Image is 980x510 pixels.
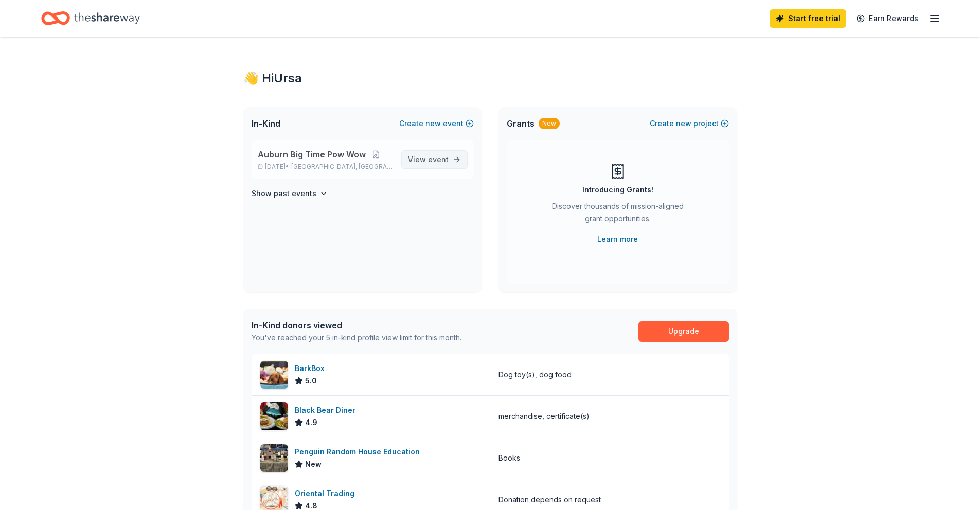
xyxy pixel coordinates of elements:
div: Books [498,452,520,464]
div: You've reached your 5 in-kind profile view limit for this month. [252,331,461,344]
button: Show past events [252,187,328,200]
div: BarkBox [295,362,329,375]
a: Home [41,6,140,30]
div: Dog toy(s), dog food [498,368,572,381]
a: Learn more [597,233,638,245]
span: [GEOGRAPHIC_DATA], [GEOGRAPHIC_DATA] [291,163,393,171]
img: Image for BarkBox [260,361,288,389]
span: New [305,458,322,470]
span: In-Kind [252,117,280,130]
div: Introducing Grants! [582,184,653,196]
h4: Show past events [252,187,316,200]
span: new [676,117,691,130]
a: Start free trial [770,9,846,28]
div: In-Kind donors viewed [252,319,461,331]
div: Penguin Random House Education [295,446,424,458]
button: Createnewevent [399,117,474,130]
div: merchandise, certificate(s) [498,410,590,423]
button: Createnewproject [650,117,729,130]
span: Auburn Big Time Pow Wow [258,148,366,161]
a: Upgrade [638,321,729,342]
span: View [408,153,449,166]
span: 5.0 [305,375,317,387]
span: 4.9 [305,416,317,429]
div: Donation depends on request [498,494,601,506]
a: Earn Rewards [850,9,924,28]
p: [DATE] • [258,163,393,171]
div: 👋 Hi Ursa [243,70,737,86]
div: Black Bear Diner [295,404,360,416]
div: New [539,118,560,129]
a: View event [401,150,468,169]
img: Image for Penguin Random House Education [260,444,288,472]
span: Grants [507,117,534,130]
span: event [428,155,449,164]
div: Discover thousands of mission-aligned grant opportunities. [548,200,688,229]
img: Image for Black Bear Diner [260,402,288,430]
div: Oriental Trading [295,487,359,500]
span: new [425,117,441,130]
